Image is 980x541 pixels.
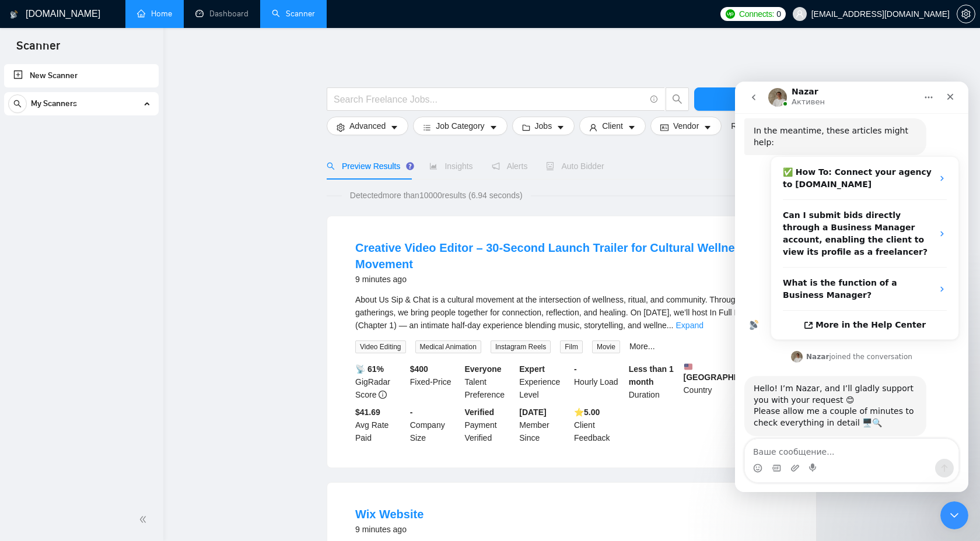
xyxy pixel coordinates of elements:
[650,96,658,103] span: info-circle
[10,5,18,24] img: logo
[408,363,463,401] div: Fixed-Price
[703,123,712,132] span: caret-down
[465,364,502,374] b: Everyone
[735,82,968,492] iframe: Intercom live chat
[660,123,668,132] span: idcard
[7,37,69,62] span: Scanner
[423,123,431,132] span: bars
[9,100,26,108] span: search
[673,120,699,132] span: Vendor
[334,92,645,107] input: Search Freelance Jobs...
[355,364,384,374] b: 📡 61%
[139,514,150,525] span: double-left
[429,162,437,170] span: area-chart
[327,117,408,135] button: settingAdvancedcaret-down
[546,161,604,171] span: Auto Bidder
[676,321,703,330] a: Expand
[519,364,545,374] b: Expert
[463,406,517,444] div: Payment Verified
[739,8,774,20] span: Connects:
[436,120,484,132] span: Job Category
[684,363,771,382] b: [GEOGRAPHIC_DATA]
[415,340,481,353] span: Medical Animation
[13,64,149,87] a: New Scanner
[574,407,600,417] b: ⭐️ 5.00
[465,407,495,417] b: Verified
[940,501,968,529] iframe: Intercom live chat
[390,123,398,132] span: caret-down
[327,162,335,170] span: search
[579,117,646,135] button: userClientcaret-down
[957,5,975,23] button: setting
[272,9,315,19] a: searchScanner
[355,340,406,353] span: Video Editing
[349,120,386,132] span: Advanced
[379,391,387,399] span: info-circle
[337,123,345,132] span: setting
[355,241,748,270] a: Creative Video Editor – 30-Second Launch Trailer for Cultural Wellness Movement
[517,406,572,444] div: Member Since
[512,117,575,135] button: folderJobscaret-down
[353,406,408,444] div: Avg Rate Paid
[628,123,636,132] span: caret-down
[556,123,565,132] span: caret-down
[684,363,692,371] img: 🇺🇸
[405,161,415,171] div: Tooltip anchor
[667,321,674,330] span: ...
[517,363,572,401] div: Experience Level
[410,407,413,417] b: -
[957,9,975,19] a: setting
[413,117,507,135] button: barsJob Categorycaret-down
[4,92,159,120] li: My Scanners
[355,407,380,417] b: $41.69
[355,272,788,286] div: 9 minutes ago
[463,363,517,401] div: Talent Preference
[592,340,620,353] span: Movie
[957,9,975,19] span: setting
[666,94,688,104] span: search
[327,161,411,171] span: Preview Results
[4,64,159,87] li: New Scanner
[726,9,735,19] img: upwork-logo.png
[602,120,623,132] span: Client
[491,340,551,353] span: Instagram Reels
[489,123,498,132] span: caret-down
[572,406,626,444] div: Client Feedback
[560,340,583,353] span: Film
[355,293,788,332] div: About Us Sip & Chat is a cultural movement at the intersection of wellness, ritual, and community...
[137,9,172,19] a: homeHome
[342,189,531,202] span: Detected more than 10000 results (6.94 seconds)
[519,407,546,417] b: [DATE]
[589,123,597,132] span: user
[666,87,689,111] button: search
[629,342,655,351] a: More...
[410,364,428,374] b: $ 400
[626,363,681,401] div: Duration
[694,87,812,111] button: Save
